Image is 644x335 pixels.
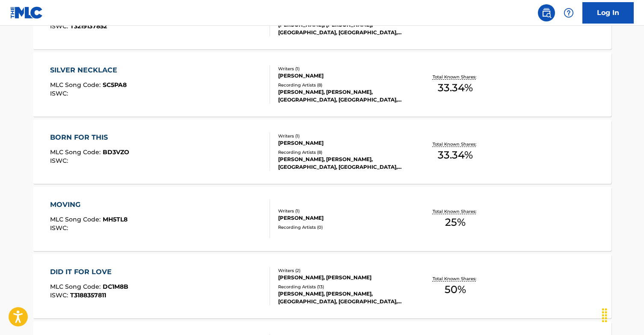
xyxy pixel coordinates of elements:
img: MLC Logo [10,6,43,19]
div: [PERSON_NAME] [278,214,407,222]
p: Total Known Shares: [433,208,478,215]
div: [PERSON_NAME], [PERSON_NAME], [GEOGRAPHIC_DATA], [GEOGRAPHIC_DATA], [GEOGRAPHIC_DATA] [278,88,407,104]
span: MLC Song Code : [50,148,103,156]
div: Writers ( 1 ) [278,133,407,139]
a: DID IT FOR LOVEMLC Song Code:DC1M8BISWC:T3188357811Writers (2)[PERSON_NAME], [PERSON_NAME]Recordi... [33,254,611,318]
div: MOVING [50,200,128,210]
span: MLC Song Code : [50,283,103,290]
span: ISWC : [50,224,70,232]
a: BORN FOR THISMLC Song Code:BD3VZOISWC:Writers (1)[PERSON_NAME]Recording Artists (8)[PERSON_NAME],... [33,120,611,184]
img: help [564,8,574,18]
p: Total Known Shares: [433,141,478,147]
div: [PERSON_NAME], [PERSON_NAME], [GEOGRAPHIC_DATA], [GEOGRAPHIC_DATA], [GEOGRAPHIC_DATA] [278,290,407,305]
div: Help [560,4,577,21]
span: ISWC : [50,22,70,30]
div: SILVER NECKLACE [50,65,127,75]
div: Recording Artists ( 8 ) [278,149,407,156]
div: [PERSON_NAME] [278,72,407,80]
div: Recording Artists ( 13 ) [278,284,407,290]
span: 33.34 % [438,80,473,96]
div: [PERSON_NAME], [PERSON_NAME], [GEOGRAPHIC_DATA], [GEOGRAPHIC_DATA], [GEOGRAPHIC_DATA] [278,21,407,36]
div: Recording Artists ( 8 ) [278,82,407,88]
span: 33.34 % [438,147,473,163]
div: [PERSON_NAME] [278,139,407,147]
a: Public Search [538,4,555,21]
span: ISWC : [50,90,70,97]
a: MOVINGMLC Song Code:MH5TL8ISWC:Writers (1)[PERSON_NAME]Recording Artists (0)Total Known Shares:25% [33,187,611,251]
span: T3219137852 [70,22,107,30]
a: Log In [582,2,634,24]
span: ISWC : [50,157,70,165]
span: MLC Song Code : [50,81,103,89]
div: Writers ( 2 ) [278,267,407,274]
div: Writers ( 1 ) [278,66,407,72]
div: Writers ( 1 ) [278,208,407,214]
p: Total Known Shares: [433,74,478,80]
span: 50 % [445,282,466,297]
iframe: Chat Widget [601,294,644,335]
div: [PERSON_NAME], [PERSON_NAME], [GEOGRAPHIC_DATA], [GEOGRAPHIC_DATA], [GEOGRAPHIC_DATA] [278,156,407,171]
div: [PERSON_NAME], [PERSON_NAME] [278,274,407,281]
span: 25 % [445,215,466,230]
span: DC1M8B [103,283,128,290]
span: ISWC : [50,291,70,299]
span: MH5TL8 [103,215,128,223]
div: BORN FOR THIS [50,132,129,143]
div: DID IT FOR LOVE [50,267,128,277]
img: search [541,8,552,18]
div: Drag [598,302,611,328]
span: T3188357811 [70,291,106,299]
span: MLC Song Code : [50,215,103,223]
p: Total Known Shares: [433,275,478,282]
span: BD3VZO [103,148,129,156]
span: SC5PA8 [103,81,127,89]
a: SILVER NECKLACEMLC Song Code:SC5PA8ISWC:Writers (1)[PERSON_NAME]Recording Artists (8)[PERSON_NAME... [33,52,611,117]
div: Recording Artists ( 0 ) [278,224,407,230]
